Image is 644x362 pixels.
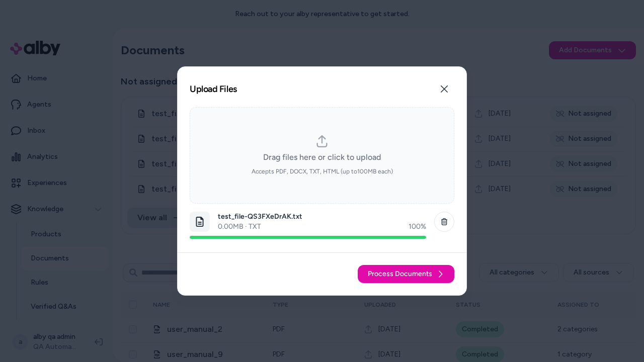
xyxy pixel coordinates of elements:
[218,222,261,232] p: 0.00 MB · TXT
[263,151,381,163] span: Drag files here or click to upload
[252,167,393,175] span: Accepts PDF, DOCX, TXT, HTML (up to 100 MB each)
[368,269,432,279] span: Process Documents
[218,212,426,222] p: test_file-QS3FXeDrAK.txt
[358,265,454,283] button: Process Documents
[190,208,454,243] li: dropzone-file-list-item
[409,222,426,232] div: 100 %
[190,208,454,283] ol: dropzone-file-list
[190,107,454,204] div: dropzone
[190,84,237,94] h2: Upload Files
